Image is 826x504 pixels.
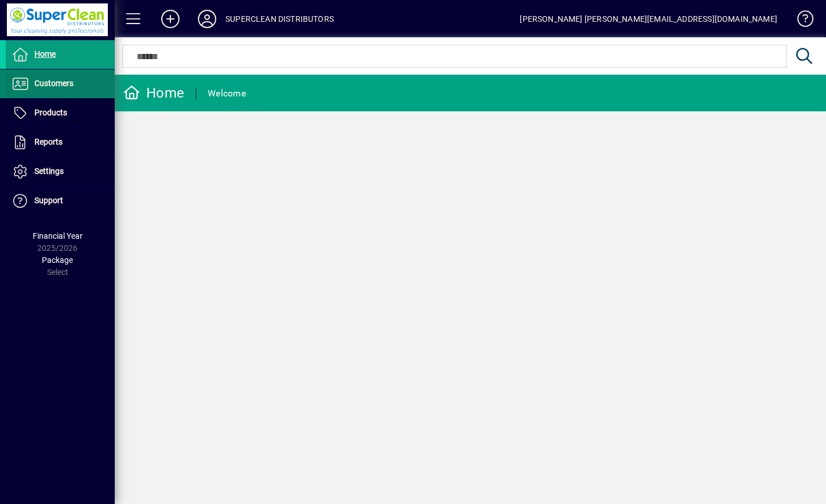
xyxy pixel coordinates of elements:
[33,231,83,241] span: Financial Year
[34,137,63,146] span: Reports
[208,84,246,103] div: Welcome
[6,157,115,186] a: Settings
[6,187,115,215] a: Support
[42,255,73,265] span: Package
[789,2,812,40] a: Knowledge Base
[225,10,334,28] div: SUPERCLEAN DISTRIBUTORS
[152,9,189,29] button: Add
[6,69,115,98] a: Customers
[6,99,115,127] a: Products
[34,166,64,176] span: Settings
[34,196,63,205] span: Support
[34,108,67,117] span: Products
[34,79,73,88] span: Customers
[520,10,777,28] div: [PERSON_NAME] [PERSON_NAME][EMAIL_ADDRESS][DOMAIN_NAME]
[189,9,225,29] button: Profile
[6,128,115,157] a: Reports
[123,84,184,102] div: Home
[34,49,56,59] span: Home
